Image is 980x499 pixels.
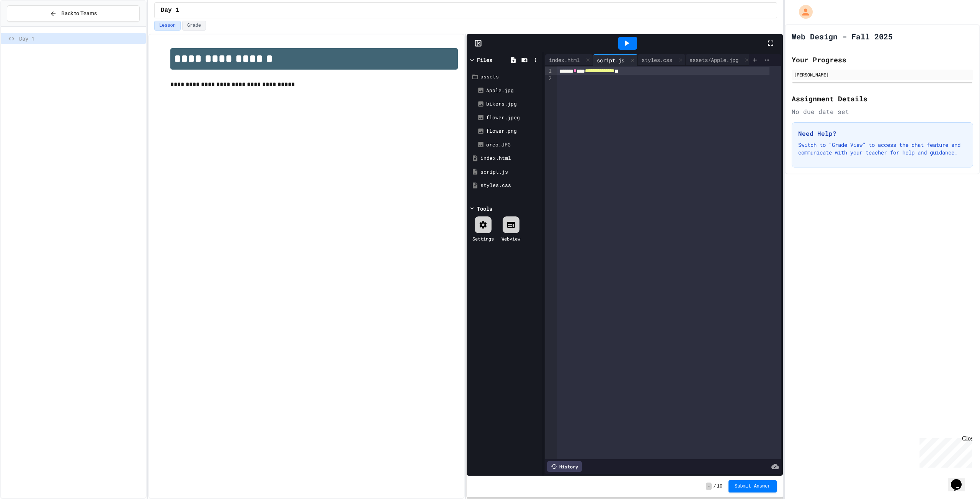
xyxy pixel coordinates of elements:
div: Tools [477,205,492,213]
h1: Web Design - Fall 2025 [792,31,893,42]
button: Lesson [154,21,181,31]
div: [PERSON_NAME] [794,71,971,78]
div: styles.css [480,182,540,189]
span: Back to Teams [61,10,97,18]
div: styles.css [638,56,676,64]
div: flower.png [486,127,540,135]
h2: Your Progress [792,54,973,65]
div: No due date set [792,107,973,116]
div: assets [480,73,540,81]
div: 1 [545,67,553,75]
div: assets/Apple.jpg [686,54,752,66]
span: Day 1 [161,6,179,15]
div: Chat with us now!Close [3,3,53,49]
span: Day 1 [19,34,143,42]
div: Files [477,56,492,64]
h3: Need Help? [798,129,967,138]
div: script.js [593,54,638,66]
div: oreo.JPG [486,141,540,149]
span: Submit Answer [735,483,771,489]
span: - [706,483,712,490]
button: Back to Teams [7,5,140,22]
div: assets/Apple.jpg [686,56,742,64]
h2: Assignment Details [792,93,973,104]
div: bikers.jpg [486,100,540,108]
iframe: chat widget [916,435,972,468]
div: styles.css [638,54,686,66]
div: My Account [791,3,815,21]
p: Switch to "Grade View" to access the chat feature and communicate with your teacher for help and ... [798,141,967,156]
span: / [713,483,716,489]
div: script.js [480,168,540,176]
iframe: chat widget [948,468,972,491]
div: Apple.jpg [486,87,540,94]
button: Grade [182,21,206,31]
div: Webview [501,235,520,242]
div: History [547,461,582,472]
div: Settings [472,235,494,242]
div: script.js [593,56,628,64]
div: index.html [545,54,593,66]
div: flower.jpeg [486,114,540,122]
div: 2 [545,75,553,83]
span: 10 [717,483,722,489]
div: index.html [480,154,540,162]
div: index.html [545,56,583,64]
button: Submit Answer [728,480,777,492]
